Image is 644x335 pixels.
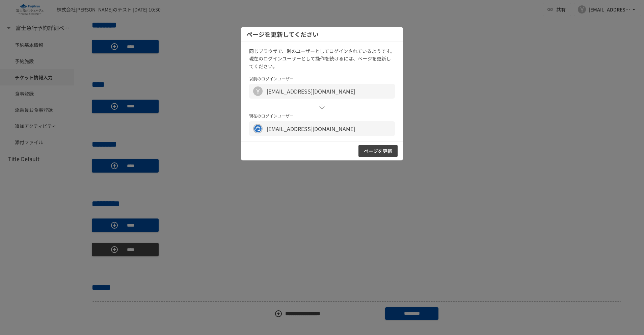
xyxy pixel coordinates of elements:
div: Y [253,86,263,96]
p: 以前のログインユーザー [249,75,395,82]
button: ページを更新 [358,145,398,157]
div: ページを更新してください [241,27,403,42]
p: 現在のログインユーザー [249,112,395,119]
div: [EMAIL_ADDRESS][DOMAIN_NAME] [267,125,385,133]
p: 同じブラウザで、別のユーザーとしてログインされているようです。 現在のログインユーザーとして操作を続けるには、ページを更新してください。 [249,47,395,70]
div: [EMAIL_ADDRESS][DOMAIN_NAME] [267,87,385,95]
